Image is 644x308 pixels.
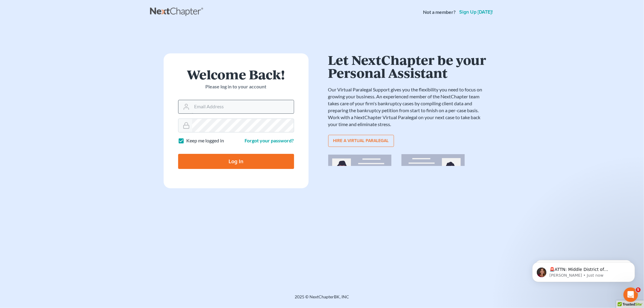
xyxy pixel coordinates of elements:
iframe: Intercom notifications message [523,249,644,292]
a: Forgot your password? [245,138,294,143]
div: 2025 © NextChapterBK, INC [150,294,494,305]
iframe: Intercom live chat [623,287,638,302]
a: Hire a virtual paralegal [328,135,394,147]
h1: Welcome Back! [178,68,294,81]
p: Please log in to your account [178,83,294,90]
a: Sign up [DATE]! [458,10,494,14]
p: Our Virtual Paralegal Support gives you the flexibility you need to focus on growing your busines... [328,86,488,128]
span: 5 [636,287,641,292]
strong: Not a member? [423,9,456,16]
img: virtual_paralegal_bg-b12c8cf30858a2b2c02ea913d52db5c468ecc422855d04272ea22d19010d70dc.svg [328,154,488,251]
h1: Let NextChapter be your Personal Assistant [328,53,488,79]
label: Keep me logged in [187,137,224,144]
input: Email Address [192,100,294,113]
input: Log In [178,154,294,169]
